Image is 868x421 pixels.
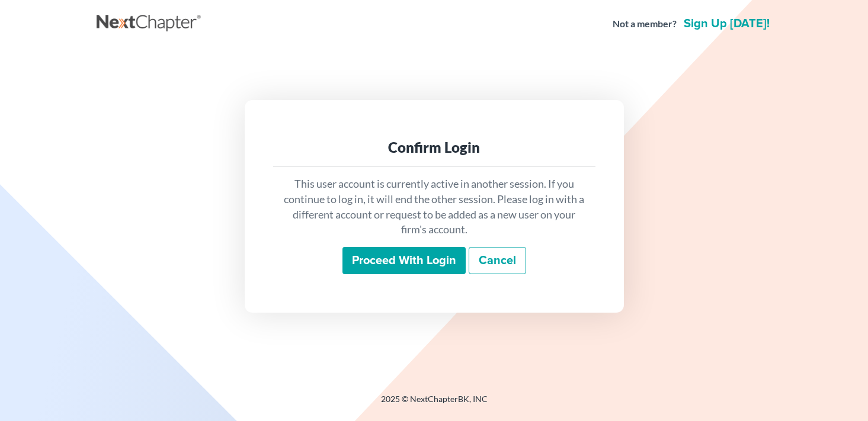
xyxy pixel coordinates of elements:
input: Proceed with login [342,247,466,274]
strong: Not a member? [613,17,677,31]
div: 2025 © NextChapterBK, INC [97,393,772,414]
a: Cancel [469,247,526,274]
a: Sign up [DATE]! [681,18,772,30]
p: This user account is currently active in another session. If you continue to log in, it will end ... [283,176,586,237]
div: Confirm Login [283,138,586,157]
